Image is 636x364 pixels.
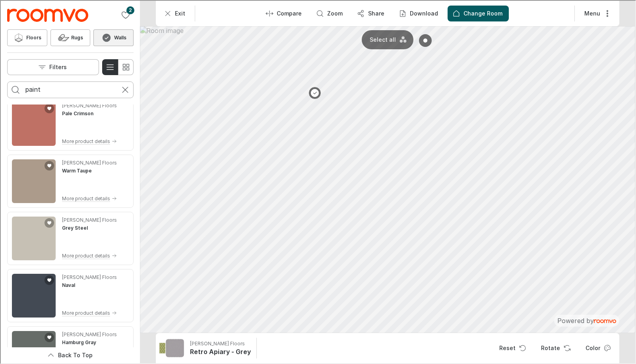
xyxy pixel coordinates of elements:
p: More product details [61,309,109,316]
button: Share [351,5,390,21]
button: Select all [364,33,409,45]
button: Open the filters menu [6,58,98,74]
p: [PERSON_NAME] Floors [189,339,244,347]
button: Add Pale Crimson to favorites [44,103,53,112]
h4: Pale Crimson [61,109,93,116]
img: Naval. Link opens in a new window. [11,273,55,317]
button: More actions [577,5,615,21]
span: 2 [126,6,134,14]
button: Switch to detail view [101,58,117,74]
button: Open color dialog [578,339,615,355]
h6: Rugs [70,33,82,41]
p: Share [367,9,384,17]
p: More product details [61,137,109,144]
p: More product details [61,252,109,259]
p: Change Room [463,9,502,17]
h4: Warm Taupe [61,167,91,174]
img: Retro Reminisce [159,338,177,356]
button: Scroll back to the beginning [6,347,133,362]
img: Logo representing Cutting Edge Construction & Remodeling LLC. [6,8,87,21]
p: [PERSON_NAME] Floors [61,330,116,337]
button: Reset product [492,339,531,355]
h6: Walls [113,33,126,41]
button: Add Hamburg Gray to favorites [44,332,53,341]
p: [PERSON_NAME] Floors [61,159,116,166]
button: Add Warm Taupe to favorites [44,160,53,170]
button: Show details for Retro Apiary [187,338,252,357]
h4: Naval [61,281,74,288]
button: Download [393,5,444,21]
h6: Retro Apiary - Grey [189,347,250,355]
button: Exit [158,5,191,21]
div: See Pale Crimson in the room [6,97,133,150]
div: See Grey Steel in the room [6,211,133,264]
img: Grey Steel. Link opens in a new window. [11,216,55,259]
p: Exit [174,9,184,17]
img: roomvo_wordmark.svg [593,319,615,322]
img: Pale Crimson. Link opens in a new window. [11,101,55,145]
button: Enter compare mode [260,5,307,21]
p: Zoom [326,9,342,17]
p: Compare [276,9,301,17]
p: Filters [48,62,66,70]
h6: Floors [25,33,41,41]
button: Add Naval to favorites [44,275,53,284]
p: Download [409,9,437,17]
button: More product details [61,251,116,259]
button: Walls [93,29,133,45]
h4: Grey Steel [61,224,87,231]
p: [PERSON_NAME] Floors [61,216,116,223]
button: Change Room [447,5,508,21]
button: More product details [61,136,116,145]
button: Search for products [7,81,23,97]
button: More product details [61,194,116,202]
button: Rotate Surface [534,339,575,355]
button: More product details [61,308,116,317]
button: Rugs [50,29,90,45]
p: [PERSON_NAME] Floors [61,101,116,108]
button: Cancel search [116,81,132,97]
p: [PERSON_NAME] Floors [61,273,116,280]
div: The visualizer is powered by Roomvo. [556,316,615,324]
button: Add Grey Steel to favorites [44,217,53,227]
a: Go to Cutting Edge Construction & Remodeling LLC's website. [6,8,87,21]
div: Product List Mode Selector [101,58,133,74]
button: See products applied in the visualizer [158,338,184,357]
p: More product details [61,194,109,201]
button: Floors [6,29,47,45]
p: Powered by [556,316,615,324]
p: Select all [369,35,395,43]
h4: Hamburg Gray [61,338,95,345]
button: Zoom room image [310,5,348,21]
button: Favorite products [117,6,133,22]
img: Retro Apiary [165,338,183,356]
button: Switch to simple view [117,58,133,74]
div: See Warm Taupe in the room [6,154,133,207]
img: Warm Taupe. Link opens in a new window. [11,159,55,202]
input: Enter products to search for [24,83,115,95]
div: See Naval in the room [6,268,133,321]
